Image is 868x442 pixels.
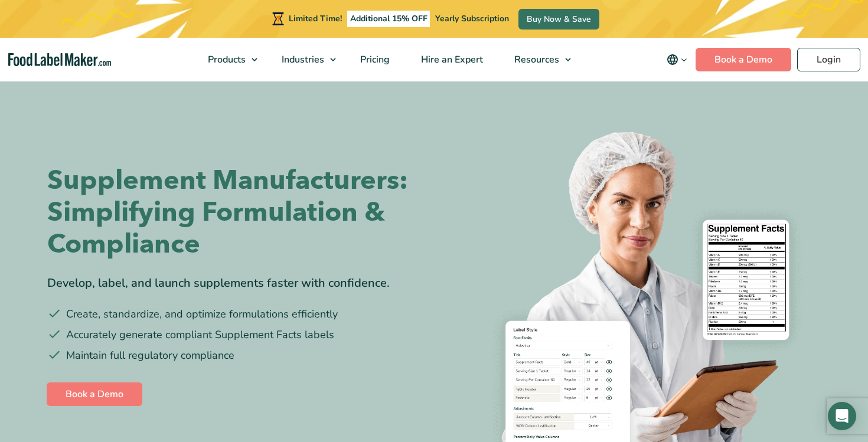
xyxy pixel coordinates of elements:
div: Open Intercom Messenger [828,402,856,430]
a: Industries [266,38,342,81]
span: Yearly Subscription [435,13,509,24]
div: Develop, label, and launch supplements faster with confidence. [47,274,425,292]
span: Hire an Expert [417,53,484,66]
span: Pricing [357,53,391,66]
h1: Supplement Manufacturers: Simplifying Formulation & Compliance [47,165,425,260]
a: Book a Demo [696,48,791,71]
li: Create, standardize, and optimize formulations efficiently [47,306,425,322]
li: Accurately generate compliant Supplement Facts labels [47,327,425,343]
a: Buy Now & Save [518,9,599,30]
span: Industries [278,53,325,66]
a: Products [192,38,263,81]
a: Resources [499,38,577,81]
a: Pricing [345,38,403,81]
span: Limited Time! [289,13,342,24]
span: Resources [511,53,560,66]
a: Login [797,48,860,71]
span: Additional 15% OFF [347,11,430,27]
a: Book a Demo [47,382,142,406]
a: Hire an Expert [406,38,496,81]
span: Products [204,53,247,66]
li: Maintain full regulatory compliance [47,348,425,364]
